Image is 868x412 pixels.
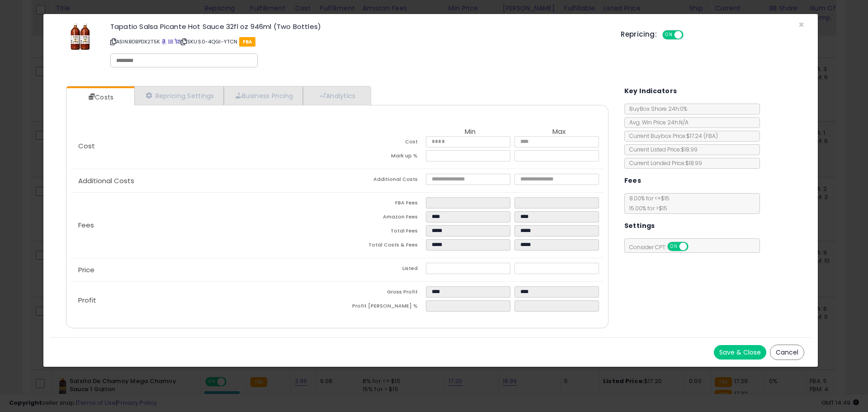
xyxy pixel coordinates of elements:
[624,220,655,232] h5: Settings
[426,128,514,136] th: Min
[337,174,426,188] td: Additional Costs
[682,31,697,39] span: OFF
[71,23,90,50] img: 51+erctxiQL._SL60_.jpg
[337,150,426,164] td: Mark up %
[71,222,337,229] p: Fees
[110,34,607,49] p: ASIN: B0BPDX2T5K | SKU: S0-4QGI-YTCN
[625,194,670,212] span: 8.00 % for <= $15
[625,204,667,212] span: 15.00 % for > $15
[71,266,337,274] p: Price
[625,159,702,167] span: Current Landed Price: $18.99
[686,132,718,140] span: $17.24
[175,38,179,45] a: Your listing only
[71,142,337,150] p: Cost
[714,345,766,360] button: Save & Close
[663,31,675,39] span: ON
[668,243,679,251] span: ON
[624,85,677,97] h5: Key Indicators
[337,211,426,225] td: Amazon Fees
[134,86,224,105] a: Repricing Settings
[798,18,804,31] span: ×
[621,31,657,38] h5: Repricing:
[337,263,426,277] td: Listed
[110,23,607,30] h3: Tapatio Salsa Picante Hot Sauce 32fl oz 946ml (Two Bottles)
[239,37,256,47] span: FBA
[224,86,303,105] a: Business Pricing
[168,38,173,45] a: All offer listings
[71,177,337,185] p: Additional Costs
[770,345,804,360] button: Cancel
[625,146,698,153] span: Current Listed Price: $18.99
[337,136,426,150] td: Cost
[71,297,337,304] p: Profit
[625,132,718,140] span: Current Buybox Price:
[624,175,642,186] h5: Fees
[703,132,718,140] span: ( FBA )
[337,300,426,314] td: Profit [PERSON_NAME] %
[625,243,700,251] span: Consider CPT:
[337,225,426,239] td: Total Fees
[514,128,603,136] th: Max
[66,88,133,106] a: Costs
[337,286,426,300] td: Gross Profit
[303,86,370,105] a: Analytics
[337,239,426,253] td: Total Costs & Fees
[625,118,689,126] span: Avg. Win Price 24h: N/A
[687,243,701,251] span: OFF
[161,38,166,45] a: BuyBox page
[337,197,426,211] td: FBA Fees
[625,105,687,113] span: BuyBox Share 24h: 0%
